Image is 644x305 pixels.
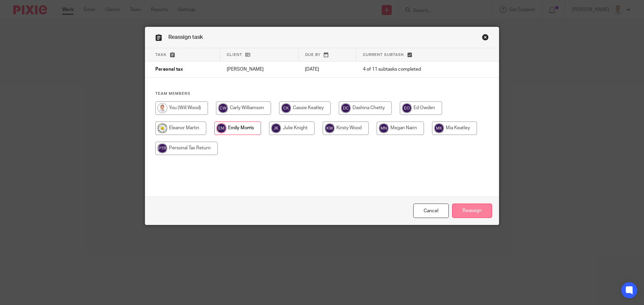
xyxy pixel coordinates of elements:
[363,53,404,57] span: Current subtask
[305,66,350,73] p: [DATE]
[482,34,489,43] a: Close this dialog window
[452,204,492,218] input: Reassign
[155,53,167,57] span: Task
[227,66,292,73] p: [PERSON_NAME]
[227,53,242,57] span: Client
[155,67,183,72] span: Personal tax
[155,91,489,96] h4: Team members
[305,53,321,57] span: Due by
[168,34,203,40] span: Reassign task
[356,62,468,78] td: 4 of 11 subtasks completed
[413,204,449,218] a: Close this dialog window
